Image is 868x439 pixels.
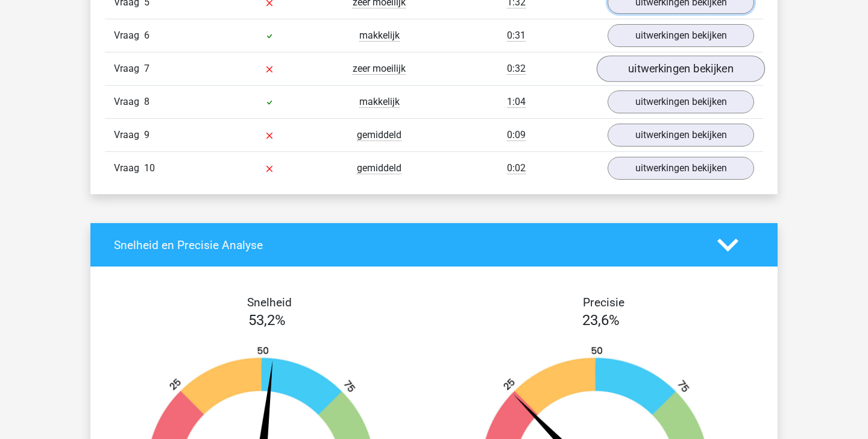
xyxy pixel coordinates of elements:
a: uitwerkingen bekijken [608,24,754,47]
span: Vraag [114,161,144,175]
span: Vraag [114,62,144,76]
span: 8 [144,96,149,107]
span: Vraag [114,128,144,142]
h4: Precisie [448,295,759,309]
span: makkelijk [359,96,400,108]
span: 10 [144,162,155,174]
span: 0:31 [507,30,526,42]
span: 1:04 [507,96,526,108]
span: zeer moeilijk [353,63,406,75]
span: 53,2% [248,312,286,329]
span: Vraag [114,95,144,109]
span: gemiddeld [357,162,401,174]
span: Vraag [114,28,144,43]
span: 23,6% [582,312,620,329]
a: uitwerkingen bekijken [608,157,754,180]
span: 0:09 [507,129,526,141]
a: uitwerkingen bekijken [608,124,754,147]
span: makkelijk [359,30,400,42]
h4: Snelheid en Precisie Analyse [114,238,699,252]
a: uitwerkingen bekijken [608,90,754,113]
a: uitwerkingen bekijken [597,55,765,82]
h4: Snelheid [114,295,425,309]
span: 0:32 [507,63,526,75]
span: 9 [144,129,149,141]
span: 6 [144,30,149,41]
span: gemiddeld [357,129,401,141]
span: 0:02 [507,162,526,174]
span: 7 [144,63,149,74]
